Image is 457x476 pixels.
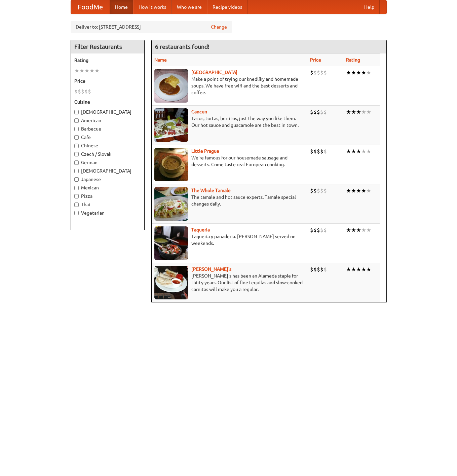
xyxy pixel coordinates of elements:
[366,148,371,155] li: ★
[356,69,361,76] li: ★
[74,168,141,174] label: [DEMOGRAPHIC_DATA]
[89,67,94,74] li: ★
[74,152,79,156] input: Czech / Slovak
[317,69,320,76] li: $
[346,69,351,76] li: ★
[313,187,317,194] li: $
[323,69,327,76] li: $
[366,108,371,116] li: ★
[366,266,371,273] li: ★
[356,148,361,155] li: ★
[313,226,317,234] li: $
[317,266,320,273] li: $
[81,88,84,95] li: $
[154,266,188,299] img: pedros.jpg
[191,188,231,193] b: The Whole Tamale
[94,67,100,74] li: ★
[323,226,327,234] li: $
[359,0,380,14] a: Help
[351,226,356,234] li: ★
[310,187,313,194] li: $
[310,69,313,76] li: $
[74,194,79,198] input: Pizza
[320,266,323,273] li: $
[74,151,141,157] label: Czech / Slovak
[74,210,141,216] label: Vegetarian
[317,187,320,194] li: $
[346,108,351,116] li: ★
[310,57,321,63] a: Price
[191,70,237,75] a: [GEOGRAPHIC_DATA]
[320,148,323,155] li: $
[74,203,79,207] input: Thai
[356,266,361,273] li: ★
[310,226,313,234] li: $
[366,187,371,194] li: ★
[313,148,317,155] li: $
[172,0,207,14] a: Who we are
[191,148,219,154] b: Little Prague
[317,226,320,234] li: $
[74,99,141,105] h5: Cuisine
[74,201,141,208] label: Thai
[74,117,141,124] label: American
[207,0,247,14] a: Recipe videos
[74,134,141,141] label: Cafe
[361,266,366,273] li: ★
[310,148,313,155] li: $
[154,226,188,260] img: taqueria.jpg
[361,226,366,234] li: ★
[356,108,361,116] li: ★
[313,266,317,273] li: $
[79,67,84,74] li: ★
[351,148,356,155] li: ★
[323,187,327,194] li: $
[320,108,323,116] li: $
[356,226,361,234] li: ★
[323,108,327,116] li: $
[74,109,141,115] label: [DEMOGRAPHIC_DATA]
[211,24,227,30] a: Change
[154,194,305,207] p: The tamale and hot sauce experts. Tamale special changes daily.
[361,148,366,155] li: ★
[361,108,366,116] li: ★
[110,0,133,14] a: Home
[71,40,144,53] h4: Filter Restaurants
[74,118,79,123] input: American
[74,193,141,199] label: Pizza
[191,266,231,272] a: [PERSON_NAME]'s
[154,57,167,63] a: Name
[84,67,89,74] li: ★
[351,69,356,76] li: ★
[74,211,79,215] input: Vegetarian
[154,148,188,181] img: littleprague.jpg
[356,187,361,194] li: ★
[317,148,320,155] li: $
[154,76,305,96] p: Make a point of trying our knedlíky and homemade soups. We have free wifi and the best desserts a...
[74,88,78,95] li: $
[346,266,351,273] li: ★
[74,127,79,131] input: Barbecue
[154,154,305,168] p: We're famous for our housemade sausage and desserts. Come taste real European cooking.
[317,108,320,116] li: $
[74,142,141,149] label: Chinese
[154,272,305,293] p: [PERSON_NAME]'s has been an Alameda staple for thirty years. Our list of fine tequilas and slow-c...
[320,69,323,76] li: $
[310,108,313,116] li: $
[74,160,79,165] input: German
[366,226,371,234] li: ★
[74,159,141,166] label: German
[351,187,356,194] li: ★
[74,169,79,173] input: [DEMOGRAPHIC_DATA]
[351,108,356,116] li: ★
[346,226,351,234] li: ★
[191,109,207,114] a: Cancun
[155,43,210,50] ng-pluralize: 6 restaurants found!
[191,227,210,232] a: Taqueria
[74,110,79,114] input: [DEMOGRAPHIC_DATA]
[320,226,323,234] li: $
[366,69,371,76] li: ★
[74,135,79,140] input: Cafe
